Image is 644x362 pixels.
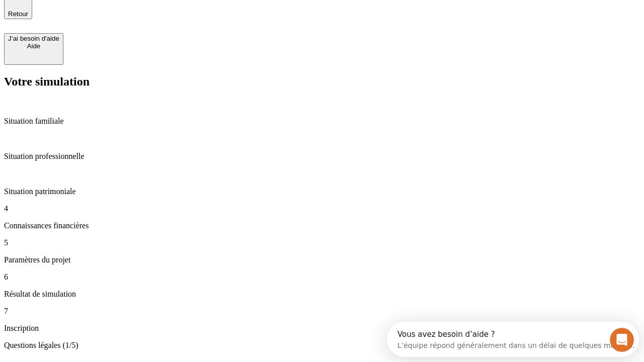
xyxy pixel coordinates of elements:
div: Vous avez besoin d’aide ? [11,9,248,17]
p: Inscription [4,324,640,333]
h2: Votre simulation [4,75,640,88]
div: L’équipe répond généralement dans un délai de quelques minutes. [11,17,248,27]
div: Ouvrir le Messenger Intercom [4,4,277,32]
p: 7 [4,307,640,316]
p: Situation professionnelle [4,152,640,161]
p: 5 [4,238,640,247]
p: Paramètres du projet [4,255,640,264]
p: 6 [4,273,640,282]
span: Retour [8,10,28,18]
div: J’ai besoin d'aide [8,35,59,42]
p: Situation patrimoniale [4,187,640,196]
iframe: Intercom live chat discovery launcher [387,322,639,357]
button: J’ai besoin d'aideAide [4,33,63,65]
p: Résultat de simulation [4,290,640,299]
p: Connaissances financières [4,221,640,230]
p: Questions légales (1/5) [4,341,640,350]
p: 4 [4,204,640,213]
p: Situation familiale [4,117,640,126]
div: Aide [8,42,59,50]
iframe: Intercom live chat [610,328,634,352]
